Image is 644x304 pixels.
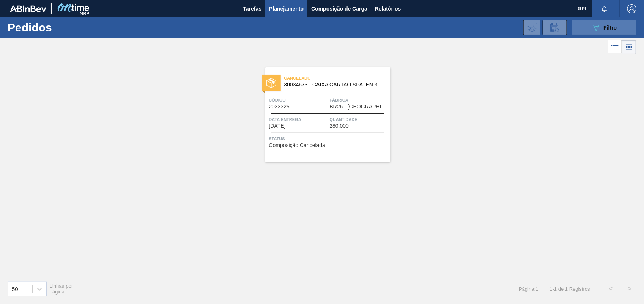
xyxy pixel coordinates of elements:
span: Composição Cancelada [269,143,326,148]
span: Data entrega [269,116,328,123]
span: Planejamento [269,4,304,13]
span: Status [269,135,389,143]
span: Tarefas [243,4,261,13]
span: Filtro [604,25,617,31]
button: Filtro [572,20,636,35]
div: Solicitação de Revisão de Pedidos [543,20,567,35]
span: Quantidade [330,116,389,123]
div: Visão em Lista [608,40,622,54]
span: BR26 - Uberlândia [330,104,389,110]
span: Código [269,96,328,104]
span: Fábrica [330,96,389,104]
button: Notificações [592,3,617,14]
button: < [601,279,620,298]
span: Composição de Carga [311,4,367,13]
span: Relatórios [375,4,401,13]
img: Logout [627,4,636,13]
span: 2033325 [269,104,290,110]
span: 07/11/2025 [269,123,286,129]
span: Cancelado [284,74,390,82]
span: Página : 1 [519,286,538,292]
img: TNhmsLtSVTkK8tSr43FrP2fwEKptu5GPRR3wAAAABJRU5ErkJggg== [10,5,46,12]
img: status [266,78,276,88]
a: statusCancelado30034673 - CAIXA CARTAO SPATEN 330 C6 NIV25Código2033325FábricaBR26 - [GEOGRAPHIC_... [254,67,390,162]
span: Linhas por página [50,283,73,295]
div: Importar Negociações dos Pedidos [523,20,540,35]
span: 280,000 [330,123,349,129]
h1: Pedidos [8,23,119,32]
div: Visão em Cards [622,40,636,54]
span: 30034673 - CAIXA CARTAO SPATEN 330 C6 NIV25 [284,82,384,88]
span: 1 - 1 de 1 Registros [550,286,590,292]
div: 50 [12,286,18,292]
button: > [620,279,639,298]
